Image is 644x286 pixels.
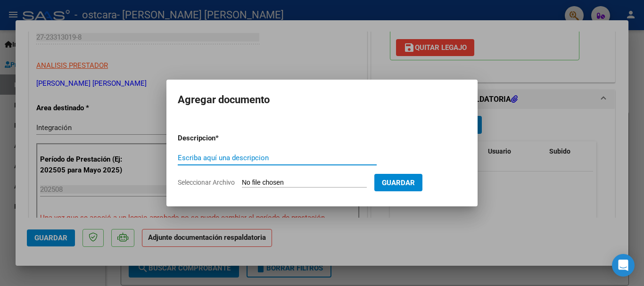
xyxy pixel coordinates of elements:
[374,174,422,191] button: Guardar
[612,254,635,277] div: Open Intercom Messenger
[178,133,264,144] p: Descripcion
[382,179,415,187] span: Guardar
[178,179,235,186] span: Seleccionar Archivo
[178,91,466,109] h2: Agregar documento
